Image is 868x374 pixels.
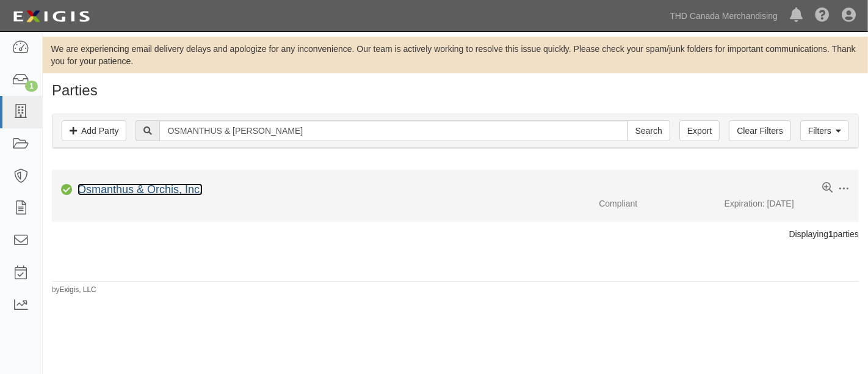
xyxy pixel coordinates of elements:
[60,285,96,294] a: Exigis, LLC
[590,197,724,210] div: Compliant
[800,120,849,141] a: Filters
[25,81,38,92] div: 1
[52,82,859,98] h1: Parties
[52,285,96,295] small: by
[43,43,868,67] div: We are experiencing email delivery delays and apologize for any inconvenience. Our team is active...
[725,197,859,210] div: Expiration: [DATE]
[62,120,126,141] a: Add Party
[43,228,868,240] div: Displaying parties
[159,120,627,141] input: Search
[815,9,830,23] i: Help Center - Complianz
[627,120,670,141] input: Search
[78,183,203,196] a: Osmanthus & Orchis, Inc.
[61,186,73,194] i: Compliant
[822,182,833,194] a: View results summary
[828,229,833,239] b: 1
[664,4,784,28] a: THD Canada Merchandising
[9,5,93,28] img: logo-5460c22ac91f19d4615b14bd174203de0afe785f0fc80cf4dbbc73dc1793850b.png
[679,120,720,141] a: Export
[73,182,203,198] div: Osmanthus & Orchis, Inc.
[729,120,790,141] a: Clear Filters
